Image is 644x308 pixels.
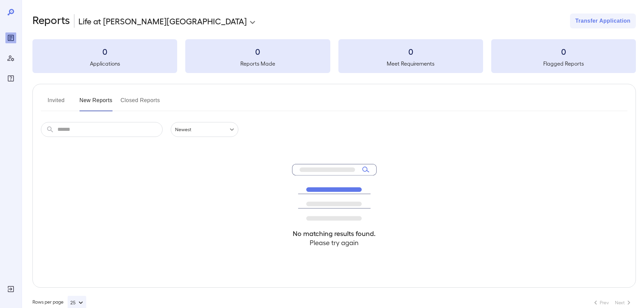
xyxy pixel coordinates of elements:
[491,60,636,68] h5: Flagged Reports
[338,46,483,57] h3: 0
[5,53,16,64] div: Manage Users
[338,60,483,68] h5: Meet Requirements
[32,14,70,28] h2: Reports
[5,32,16,43] div: Reports
[32,39,636,73] summary: 0Applications0Reports Made0Meet Requirements0Flagged Reports
[570,14,636,28] button: Transfer Application
[185,46,330,57] h3: 0
[78,16,247,26] p: Life at [PERSON_NAME][GEOGRAPHIC_DATA]
[5,284,16,294] div: Log Out
[41,95,71,111] button: Invited
[121,95,160,111] button: Closed Reports
[292,229,377,238] h4: No matching results found.
[171,122,238,137] div: Newest
[79,95,113,111] button: New Reports
[5,73,16,84] div: FAQ
[292,238,377,247] h4: Please try again
[185,60,330,68] h5: Reports Made
[32,60,177,68] h5: Applications
[491,46,636,57] h3: 0
[32,46,177,57] h3: 0
[589,297,636,308] nav: pagination navigation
